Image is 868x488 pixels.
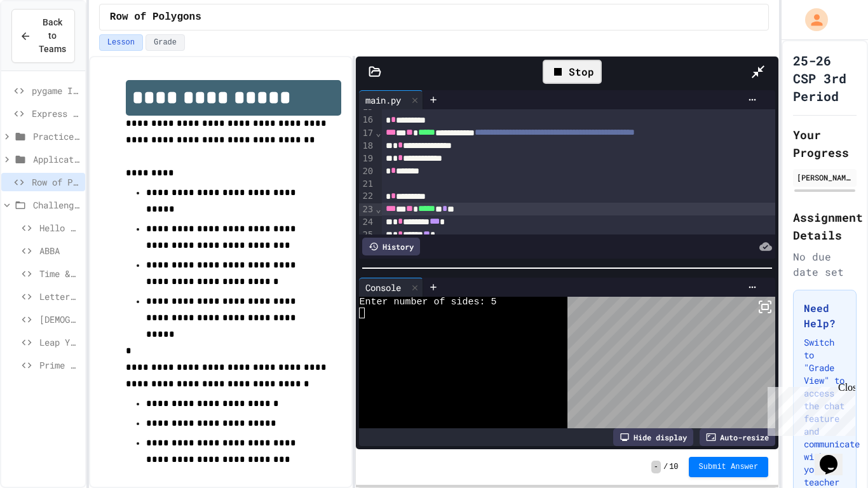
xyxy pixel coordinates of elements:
[815,437,855,475] iframe: chat widget
[669,462,678,472] span: 10
[39,290,80,303] span: Letter Grade
[375,204,381,214] span: Fold line
[39,16,66,56] span: Back to Teams
[359,278,423,297] div: Console
[359,178,375,191] div: 21
[763,382,855,436] iframe: chat widget
[651,461,661,473] span: -
[359,93,407,107] div: main.py
[375,128,381,138] span: Fold line
[39,244,80,257] span: ABBA
[5,5,88,81] div: Chat with us now!Close
[793,208,857,244] h2: Assignment Details
[39,267,80,280] span: Time & a half
[543,60,602,84] div: Stop
[804,301,846,331] h3: Need Help?
[359,216,375,229] div: 24
[39,313,80,326] span: [DEMOGRAPHIC_DATA] Senator Eligibility
[359,90,423,109] div: main.py
[359,165,375,178] div: 20
[32,175,80,189] span: Row of Polygons
[146,34,185,51] button: Grade
[359,152,375,165] div: 19
[792,5,831,34] div: My Account
[359,281,407,294] div: Console
[359,140,375,152] div: 18
[359,190,375,203] div: 22
[359,203,375,216] div: 23
[359,297,496,308] span: Enter number of sides: 5
[699,462,759,472] span: Submit Answer
[362,238,420,255] div: History
[110,10,201,25] span: Row of Polygons
[793,249,857,280] div: No due date set
[613,428,693,446] div: Hide display
[689,457,769,477] button: Submit Answer
[11,9,75,63] button: Back to Teams
[32,107,80,120] span: Express Yourself in Python!
[33,198,80,212] span: Challenges
[663,462,668,472] span: /
[359,127,375,140] div: 17
[39,221,80,234] span: Hello There
[39,358,80,372] span: Prime Numbers
[39,335,80,349] span: Leap Year
[700,428,775,446] div: Auto-resize
[99,34,143,51] button: Lesson
[32,84,80,97] span: pygame Intro
[33,152,80,166] span: Application: Variables/Print
[793,51,857,105] h1: 25-26 CSP 3rd Period
[359,114,375,126] div: 16
[797,172,853,183] div: [PERSON_NAME]
[793,126,857,161] h2: Your Progress
[33,130,80,143] span: Practice: Variables/Print
[359,229,375,241] div: 25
